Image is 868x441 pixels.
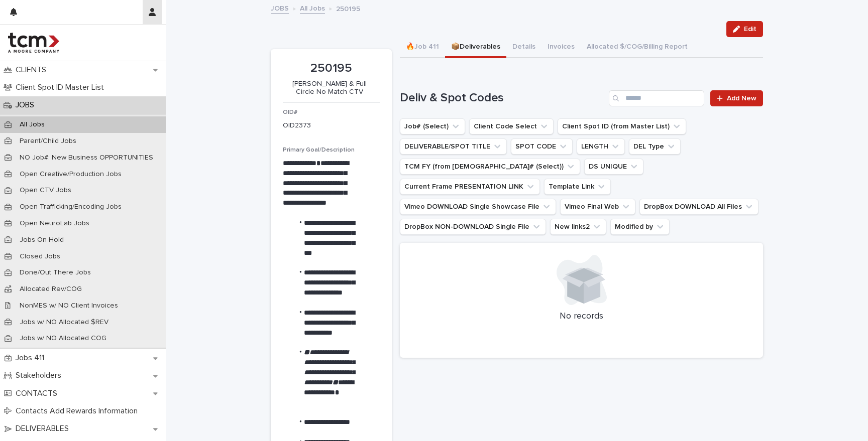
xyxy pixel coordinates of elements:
p: Jobs w/ NO Allocated COG [12,334,115,343]
button: DEL Type [629,138,681,155]
button: DropBox NON-DOWNLOAD Single File [400,219,546,235]
button: Modified by [610,219,670,235]
button: TCM FY (from Job# (Select)) [400,159,580,175]
p: All Jobs [12,120,53,129]
button: LENGTH [577,138,625,155]
button: 📦Deliverables [445,37,506,58]
button: Current Frame PRESENTATION LINK [400,179,540,195]
button: 🔥Job 411 [400,37,445,58]
input: Search [609,90,704,106]
button: Allocated $/COG/Billing Report [581,37,694,58]
button: DropBox DOWNLOAD All Files [639,199,758,215]
p: 250195 [336,3,360,14]
button: Job# (Select) [400,118,465,134]
p: Open Trafficking/Encoding Jobs [12,203,130,211]
button: Client Code Select [469,118,554,134]
p: Done/Out There Jobs [12,268,99,277]
p: Stakeholders [12,371,69,380]
span: Add New [727,95,756,102]
span: Edit [744,26,756,33]
p: [PERSON_NAME] & Full Circle No Match CTV [283,80,376,97]
p: CLIENTS [12,65,54,75]
p: Open CTV Jobs [12,186,79,195]
p: CONTACTS [12,389,65,398]
button: DELIVERABLE/SPOT TITLE [400,138,507,155]
span: Primary Goal/Description [283,147,355,153]
p: DELIVERABLES [12,424,77,433]
button: Client Spot ID (from Master List) [558,118,686,134]
p: Jobs 411 [12,353,52,363]
button: DS UNIQUE [584,159,643,175]
a: All Jobs [300,2,325,14]
p: Parent/Child Jobs [12,137,84,145]
p: Allocated Rev/COG [12,285,90,293]
h1: Deliv & Spot Codes [400,91,605,105]
p: No records [412,311,751,322]
a: Add New [710,90,763,106]
p: Open NeuroLab Jobs [12,219,97,228]
button: Details [506,37,541,58]
button: SPOT CODE [511,138,573,155]
p: OID2373 [283,120,311,131]
button: Edit [726,21,763,37]
p: Jobs On Hold [12,236,72,244]
a: JOBS [271,2,289,14]
p: NO Job#: New Business OPPORTUNITIES [12,154,161,162]
p: Open Creative/Production Jobs [12,170,130,179]
p: Closed Jobs [12,252,68,261]
span: OID# [283,109,297,115]
button: Invoices [541,37,581,58]
img: 4hMmSqQkux38exxPVZHQ [8,33,59,53]
button: Vimeo DOWNLOAD Single Showcase File [400,199,556,215]
button: New links2 [550,219,606,235]
p: Contacts Add Rewards Information [12,406,146,416]
p: Client Spot ID Master List [12,83,112,92]
p: Jobs w/ NO Allocated $REV [12,318,117,327]
p: NonMES w/ NO Client Invoices [12,302,126,310]
button: Vimeo Final Web [560,199,635,215]
p: JOBS [12,100,42,110]
p: 250195 [283,61,380,76]
button: Template Link [544,179,611,195]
